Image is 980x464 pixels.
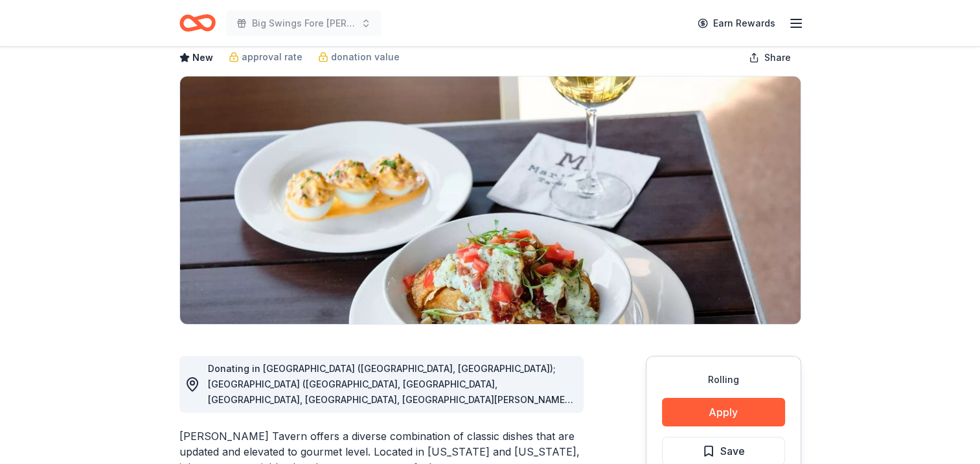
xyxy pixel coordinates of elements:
[229,49,302,65] a: approval rate
[331,49,400,65] span: donation value
[180,76,801,324] img: Image for Marlow's Tavern
[226,10,382,36] button: Big Swings Fore [PERSON_NAME]
[720,443,745,459] span: Save
[738,45,801,71] button: Share
[662,398,785,426] button: Apply
[318,49,400,65] a: donation value
[208,363,573,452] span: Donating in [GEOGRAPHIC_DATA] ([GEOGRAPHIC_DATA], [GEOGRAPHIC_DATA]); [GEOGRAPHIC_DATA] ([GEOGRAP...
[192,50,213,65] span: New
[690,12,783,35] a: Earn Rewards
[764,50,791,65] span: Share
[242,49,302,65] span: approval rate
[662,372,785,388] div: Rolling
[252,16,356,31] span: Big Swings Fore [PERSON_NAME]
[179,8,216,38] a: Home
